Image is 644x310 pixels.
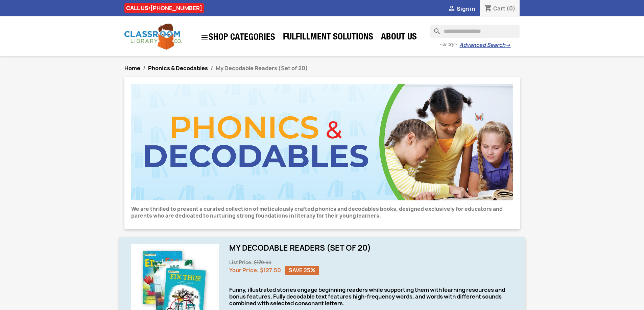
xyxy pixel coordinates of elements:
[229,244,513,252] h1: My Decodable Readers (Set of 20)
[148,64,208,72] a: Phonics & Decodables
[506,5,516,12] span: (0)
[229,259,253,265] span: List Price:
[200,33,209,41] i: 
[124,64,140,72] a: Home
[448,5,475,12] a:  Sign in
[484,5,492,13] i: shopping_cart
[254,259,271,265] span: $170.00
[124,24,182,50] img: Classroom Library Company
[197,30,279,45] a: SHOP CATEGORIES
[378,31,420,45] a: About Us
[260,266,281,274] span: $127.50
[229,286,513,307] div: Funny, illustrated stories engage beginning readers while supporting them with learning resources...
[124,3,204,13] div: CALL US:
[439,41,459,48] span: - or try -
[430,25,520,38] input: Search
[229,266,259,274] span: Your Price:
[457,5,475,12] span: Sign in
[131,84,513,200] img: CLC_Phonics_And_Decodables.jpg
[150,4,202,12] a: [PHONE_NUMBER]
[448,5,456,13] i: 
[131,206,513,219] p: We are thrilled to present a curated collection of meticulously crafted phonics and decodables bo...
[280,31,377,45] a: Fulfillment Solutions
[216,64,308,72] span: My Decodable Readers (Set of 20)
[285,266,319,275] span: Save 25%
[493,5,505,12] span: Cart
[459,42,510,49] a: Advanced Search→
[505,42,510,49] span: →
[430,25,438,33] i: search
